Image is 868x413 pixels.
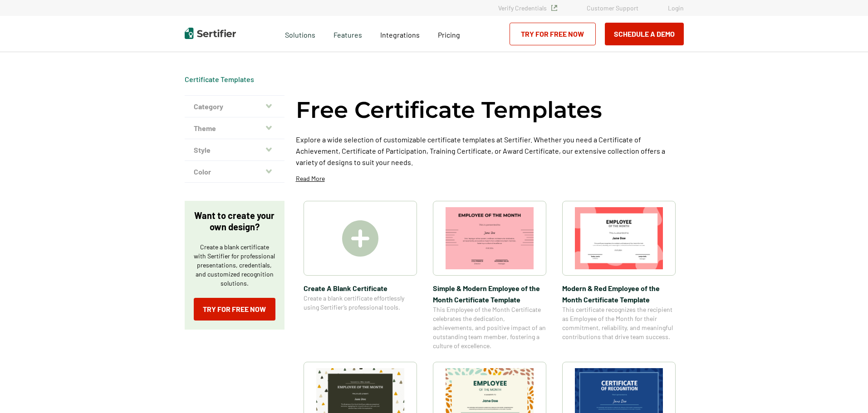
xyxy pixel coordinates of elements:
[194,210,275,233] p: Want to create your own design?
[194,298,275,321] a: Try for Free Now
[446,207,534,269] img: Simple & Modern Employee of the Month Certificate Template
[438,30,460,39] span: Pricing
[510,23,596,45] a: Try for Free Now
[185,117,284,139] button: Theme
[185,139,284,161] button: Style
[433,305,546,350] span: This Employee of the Month Certificate celebrates the dedication, achievements, and positive impa...
[185,28,236,39] img: Sertifier | Digital Credentialing Platform
[185,75,254,83] a: Certificate Templates
[433,282,546,305] span: Simple & Modern Employee of the Month Certificate Template
[587,4,638,12] a: Customer Support
[433,201,546,350] a: Simple & Modern Employee of the Month Certificate TemplateSimple & Modern Employee of the Month C...
[562,201,676,350] a: Modern & Red Employee of the Month Certificate TemplateModern & Red Employee of the Month Certifi...
[562,305,676,341] span: This certificate recognizes the recipient as Employee of the Month for their commitment, reliabil...
[551,5,557,11] img: Verified
[438,28,460,39] a: Pricing
[194,243,275,288] p: Create a blank certificate with Sertifier for professional presentations, credentials, and custom...
[296,134,684,168] p: Explore a wide selection of customizable certificate templates at Sertifier. Whether you need a C...
[285,28,315,39] span: Solutions
[185,161,284,183] button: Color
[380,30,420,39] span: Integrations
[380,28,420,39] a: Integrations
[333,28,362,39] span: Features
[342,220,378,257] img: Create A Blank Certificate
[668,4,684,12] a: Login
[185,96,284,117] button: Category
[562,282,676,305] span: Modern & Red Employee of the Month Certificate Template
[304,294,417,312] span: Create a blank certificate effortlessly using Sertifier’s professional tools.
[498,4,557,12] a: Verify Credentials
[185,75,254,84] div: Breadcrumb
[296,95,602,125] h1: Free Certificate Templates
[304,282,417,294] span: Create A Blank Certificate
[185,75,254,84] span: Certificate Templates
[575,207,663,269] img: Modern & Red Employee of the Month Certificate Template
[296,174,325,183] p: Read More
